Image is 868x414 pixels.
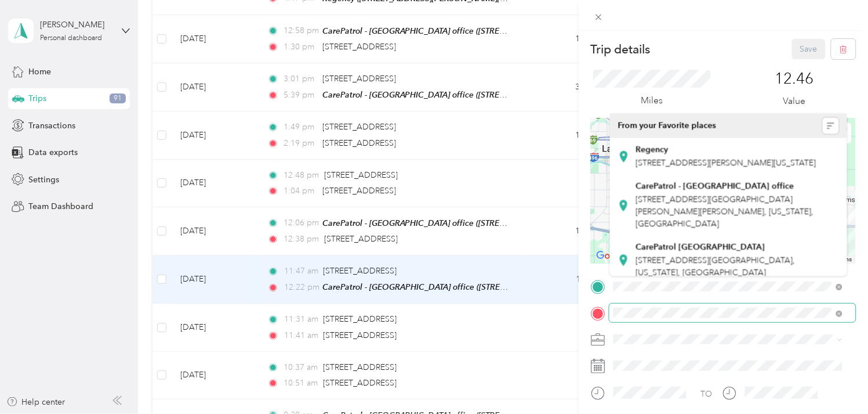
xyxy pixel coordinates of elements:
[635,144,668,154] strong: Regency
[591,41,651,57] p: Trip details
[701,388,713,400] div: TO
[618,121,716,131] span: From your Favorite places
[635,242,765,252] strong: CarePatrol [GEOGRAPHIC_DATA]
[594,249,632,264] img: Google
[641,93,663,108] p: Miles
[594,249,632,264] a: Open this area in Google Maps (opens a new window)
[635,157,816,167] span: [STREET_ADDRESS][PERSON_NAME][US_STATE]
[635,181,794,191] strong: CarePatrol - [GEOGRAPHIC_DATA] office
[635,255,795,277] span: [STREET_ADDRESS][GEOGRAPHIC_DATA], [US_STATE], [GEOGRAPHIC_DATA]
[783,94,806,109] p: Value
[775,70,814,88] p: 12.46
[803,349,868,414] iframe: Everlance-gr Chat Button Frame
[635,194,813,228] span: [STREET_ADDRESS][GEOGRAPHIC_DATA][PERSON_NAME][PERSON_NAME], [US_STATE], [GEOGRAPHIC_DATA]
